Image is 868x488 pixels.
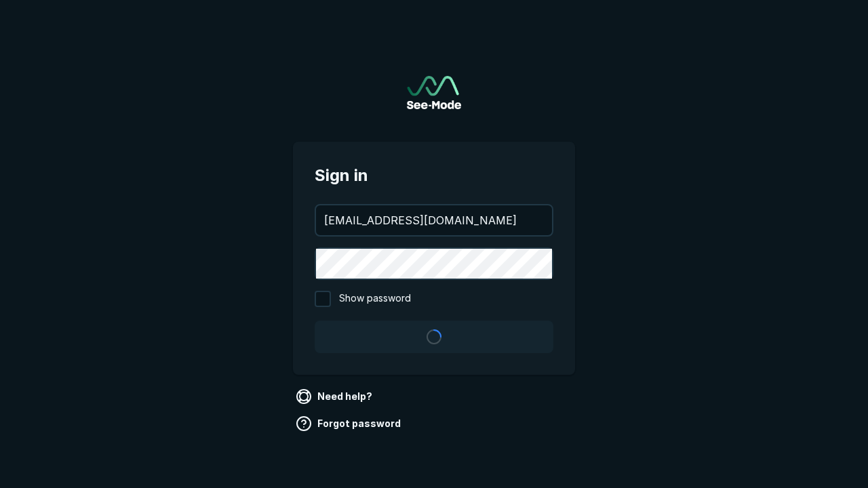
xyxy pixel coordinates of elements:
img: See-Mode Logo [407,76,461,109]
span: Show password [339,291,411,307]
a: Need help? [293,386,378,407]
span: Sign in [315,163,553,188]
input: your@email.com [316,205,552,235]
a: Go to sign in [407,76,461,109]
a: Forgot password [293,413,406,434]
